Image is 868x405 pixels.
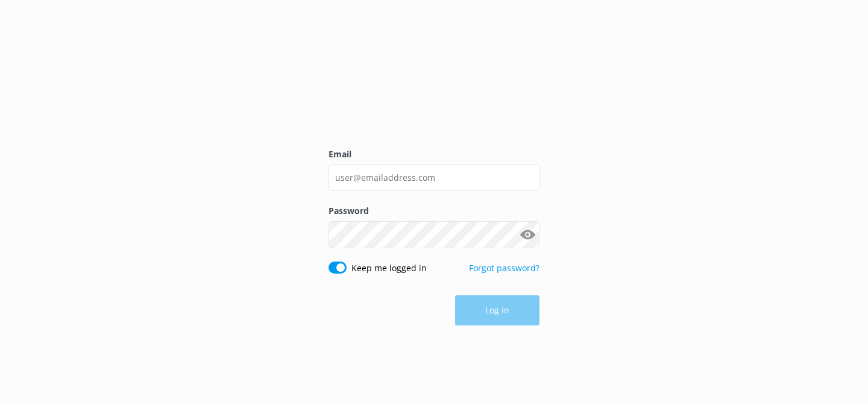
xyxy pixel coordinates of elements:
[329,164,539,191] input: user@emailaddress.com
[329,204,539,218] label: Password
[329,148,539,161] label: Email
[351,262,427,275] label: Keep me logged in
[469,262,539,274] a: Forgot password?
[515,222,539,246] button: Show password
